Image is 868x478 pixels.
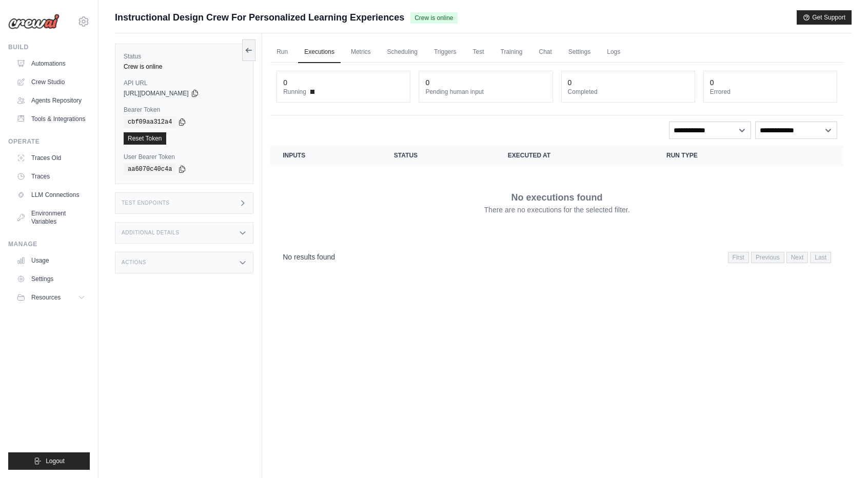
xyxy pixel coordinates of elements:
[122,200,170,206] h3: Test Endpoints
[298,42,341,63] a: Executions
[270,145,843,270] section: Crew executions table
[31,293,61,302] span: Resources
[496,145,654,166] th: Executed at
[710,77,714,88] div: 0
[654,145,785,166] th: Run Type
[810,252,831,263] span: Last
[410,12,457,24] span: Crew is online
[381,42,424,63] a: Scheduling
[495,42,529,63] a: Training
[425,77,429,88] div: 0
[124,163,176,175] code: aa6070c40c4a
[568,77,572,88] div: 0
[12,150,90,166] a: Traces Old
[562,42,597,63] a: Settings
[12,289,90,306] button: Resources
[124,153,245,161] label: User Bearer Token
[382,145,496,166] th: Status
[428,42,463,63] a: Triggers
[425,88,546,96] dt: Pending human input
[124,106,245,114] label: Bearer Token
[12,92,90,109] a: Agents Repository
[12,187,90,203] a: LLM Connections
[8,14,60,29] img: Logo
[601,42,626,63] a: Logs
[12,111,90,127] a: Tools & Integrations
[728,252,749,263] span: First
[124,89,189,97] span: [URL][DOMAIN_NAME]
[124,79,245,87] label: API URL
[12,74,90,90] a: Crew Studio
[8,137,90,146] div: Operate
[124,52,245,61] label: Status
[46,457,65,465] span: Logout
[283,88,306,96] span: Running
[484,205,630,215] p: There are no executions for the selected filter.
[8,452,90,470] button: Logout
[797,10,852,25] button: Get Support
[270,145,382,166] th: Inputs
[467,42,490,63] a: Test
[124,132,166,145] a: Reset Token
[115,10,404,25] span: Instructional Design Crew For Personalized Learning Experiences
[8,240,90,248] div: Manage
[12,205,90,230] a: Environment Variables
[122,260,146,266] h3: Actions
[532,42,558,63] a: Chat
[511,190,603,205] p: No executions found
[751,252,784,263] span: Previous
[122,230,179,236] h3: Additional Details
[124,116,176,128] code: cbf09aa312a4
[12,168,90,185] a: Traces
[710,88,831,96] dt: Errored
[12,55,90,72] a: Automations
[8,43,90,51] div: Build
[270,42,294,63] a: Run
[568,88,688,96] dt: Completed
[283,252,335,262] p: No results found
[270,244,843,270] nav: Pagination
[283,77,287,88] div: 0
[786,252,808,263] span: Next
[12,252,90,269] a: Usage
[345,42,377,63] a: Metrics
[12,271,90,287] a: Settings
[124,63,245,71] div: Crew is online
[728,252,831,263] nav: Pagination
